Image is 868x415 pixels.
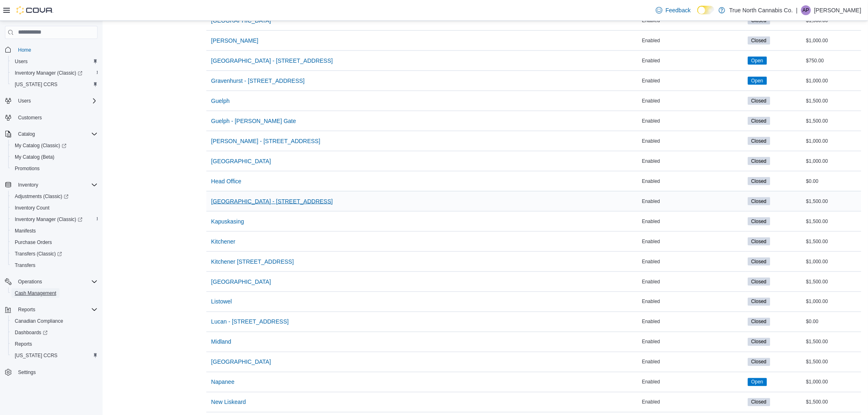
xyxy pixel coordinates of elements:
[2,179,101,191] button: Inventory
[804,36,861,46] div: $1,000.00
[2,366,101,378] button: Settings
[8,237,101,248] button: Purchase Orders
[11,328,98,337] span: Dashboards
[752,379,763,386] span: Open
[15,45,34,55] a: Home
[11,80,98,89] span: Washington CCRS
[640,257,746,267] div: Enabled
[11,260,39,270] a: Transfers
[752,178,767,185] span: Closed
[11,141,70,150] a: My Catalog (Classic)
[2,112,101,123] button: Customers
[748,97,770,105] span: Closed
[208,133,324,149] button: [PERSON_NAME] - [STREET_ADDRESS]
[18,182,38,188] span: Inventory
[804,76,861,86] div: $1,000.00
[748,258,770,266] span: Closed
[15,251,62,257] span: Transfers (Classic)
[804,96,861,106] div: $1,500.00
[211,117,296,125] span: Guelph - [PERSON_NAME] Gate
[11,237,98,247] span: Purchase Orders
[640,337,746,347] div: Enabled
[804,136,861,146] div: $1,000.00
[208,93,233,109] button: Guelph
[15,329,48,336] span: Dashboards
[211,378,235,386] span: Napanee
[640,196,746,206] div: Enabled
[2,128,101,140] button: Catalog
[208,32,262,49] button: [PERSON_NAME]
[2,276,101,287] button: Operations
[804,176,861,186] div: $0.00
[11,164,43,173] a: Promotions
[11,214,98,224] span: Inventory Manager (Classic)
[804,116,861,126] div: $1,500.00
[748,197,770,205] span: Closed
[752,137,767,145] span: Closed
[640,76,746,86] div: Enabled
[208,374,238,390] button: Napanee
[748,358,770,366] span: Closed
[804,56,861,66] div: $750.00
[208,314,292,330] button: Lucan - [STREET_ADDRESS]
[15,70,82,76] span: Inventory Manager (Classic)
[804,156,861,166] div: $1,000.00
[18,278,42,285] span: Operations
[15,205,50,211] span: Inventory Count
[748,318,770,326] span: Closed
[15,318,63,324] span: Canadian Compliance
[211,177,242,185] span: Head Office
[211,298,232,306] span: Listowel
[18,131,35,137] span: Catalog
[640,156,746,166] div: Enabled
[15,154,55,160] span: My Catalog (Beta)
[752,77,763,84] span: Open
[15,367,98,377] span: Settings
[211,318,289,326] span: Lucan - [STREET_ADDRESS]
[8,191,101,202] a: Adjustments (Classic)
[748,298,770,306] span: Closed
[752,97,767,105] span: Closed
[11,339,98,349] span: Reports
[211,237,235,246] span: Kitchener
[208,52,336,69] button: [GEOGRAPHIC_DATA] - [STREET_ADDRESS]
[18,306,35,313] span: Reports
[11,57,31,66] a: Users
[640,397,746,407] div: Enabled
[748,57,767,65] span: Open
[803,5,809,15] span: AP
[211,398,246,406] span: New Liskeard
[208,394,249,410] button: New Liskeard
[640,237,746,246] div: Enabled
[11,192,98,201] span: Adjustments (Classic)
[15,112,98,123] span: Customers
[804,217,861,226] div: $1,500.00
[752,338,767,346] span: Closed
[211,137,320,145] span: [PERSON_NAME] - [STREET_ADDRESS]
[752,198,767,205] span: Closed
[640,96,746,106] div: Enabled
[211,97,230,105] span: Guelph
[15,45,98,55] span: Home
[8,202,101,214] button: Inventory Count
[208,193,336,210] button: [GEOGRAPHIC_DATA] - [STREET_ADDRESS]
[208,274,274,290] button: [GEOGRAPHIC_DATA]
[11,80,61,89] a: [US_STATE] CCRS
[2,44,101,56] button: Home
[653,2,694,18] a: Feedback
[804,337,861,347] div: $1,500.00
[640,136,746,146] div: Enabled
[8,225,101,237] button: Manifests
[11,249,65,259] a: Transfers (Classic)
[8,163,101,174] button: Promotions
[804,397,861,407] div: $1,500.00
[11,339,35,349] a: Reports
[11,328,51,337] a: Dashboards
[15,239,52,246] span: Purchase Orders
[211,338,231,346] span: Midland
[8,327,101,338] a: Dashboards
[211,57,333,65] span: [GEOGRAPHIC_DATA] - [STREET_ADDRESS]
[11,141,98,150] span: My Catalog (Classic)
[8,260,101,271] button: Transfers
[752,318,767,326] span: Closed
